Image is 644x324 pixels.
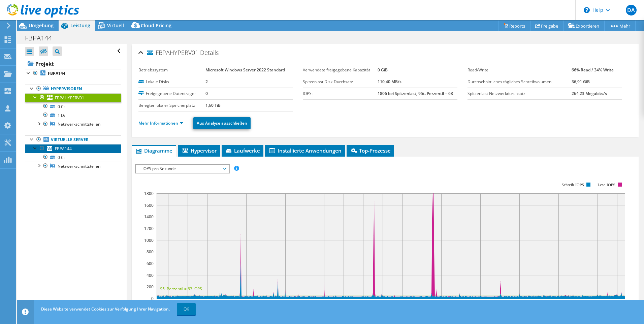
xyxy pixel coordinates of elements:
label: Durchschnittliches tägliches Schreibvolumen [468,78,572,85]
span: Leistung [70,22,90,29]
span: Details [200,48,219,57]
span: Umgebung [29,22,54,29]
text: 800 [147,249,154,255]
a: Exportieren [563,21,605,31]
a: 0 C: [25,102,121,111]
label: Lokale Disks [138,78,205,85]
a: Mehr [604,21,636,31]
h1: FBPA144 [22,34,62,42]
span: FBPA144 [55,146,72,152]
a: Netzwerkschnittstellen [25,162,121,170]
b: 0 GiB [378,67,388,73]
span: Diese Website verwendet Cookies zur Verfolgung Ihrer Navigation. [41,306,170,312]
span: Top-Prozesse [350,147,391,154]
a: Virtuelle Server [25,135,121,144]
span: Virtuell [107,22,124,29]
b: 0 [205,91,208,96]
text: 0 [151,296,154,301]
b: 36,91 GiB [572,79,590,85]
text: 200 [147,284,154,290]
a: FBPA144 [25,69,121,78]
span: Installierte Anwendungen [268,147,342,154]
span: Cloud Pricing [141,22,171,29]
text: 1800 [144,191,154,196]
a: OK [177,303,196,315]
label: Read/Write [468,67,572,73]
b: 1,60 TiB [205,102,221,108]
span: FBPAHYPERV01 [55,95,84,101]
a: Projekt [25,58,121,69]
text: 95. Perzentil = 63 IOPS [160,286,202,292]
a: Freigabe [530,21,563,31]
label: Spitzenlast Netzwerkdurchsatz [468,90,572,97]
text: Lese-IOPS [598,183,615,187]
label: Verwendete freigegebene Kapazität [303,67,378,73]
b: 110,40 MB/s [378,79,401,85]
a: Reports [498,21,530,31]
b: Microsoft Windows Server 2022 Standard [205,67,285,73]
label: Freigegebene Datenträger [138,90,205,97]
span: Laufwerke [225,147,260,154]
b: 66% Read / 34% Write [572,67,614,73]
a: Hypervisoren [25,85,121,93]
label: IOPS: [303,90,378,97]
span: DA [626,5,637,15]
a: FBPAHYPERV01 [25,93,121,102]
text: 1600 [144,202,154,208]
span: FBPAHYPERV01 [147,50,198,56]
text: 1200 [144,226,154,231]
b: 2 [205,79,208,85]
span: Hypervisor [182,147,217,154]
b: FBPA144 [48,70,65,76]
label: Belegter lokaler Speicherplatz [138,102,205,109]
a: 0 C: [25,153,121,162]
a: Mehr Informationen [138,120,183,126]
span: IOPS pro Sekunde [139,165,226,173]
b: 1806 bei Spitzenlast, 95t. Perzentil = 63 [378,91,453,96]
a: Netzwerkschnittstellen [25,120,121,129]
text: 1000 [144,237,154,243]
label: Betriebssystem [138,67,205,73]
text: 1400 [144,214,154,220]
b: 264,23 Megabits/s [572,91,607,96]
text: 400 [147,272,154,278]
span: Diagramme [135,147,172,154]
a: Aus Analyse ausschließen [193,117,251,129]
svg: \n [584,7,590,13]
a: FBPA144 [25,144,121,153]
a: 1 D: [25,111,121,120]
text: 600 [147,261,154,266]
label: Spitzenlast Disk-Durchsatz [303,78,378,85]
text: Schreib-IOPS [561,183,584,187]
